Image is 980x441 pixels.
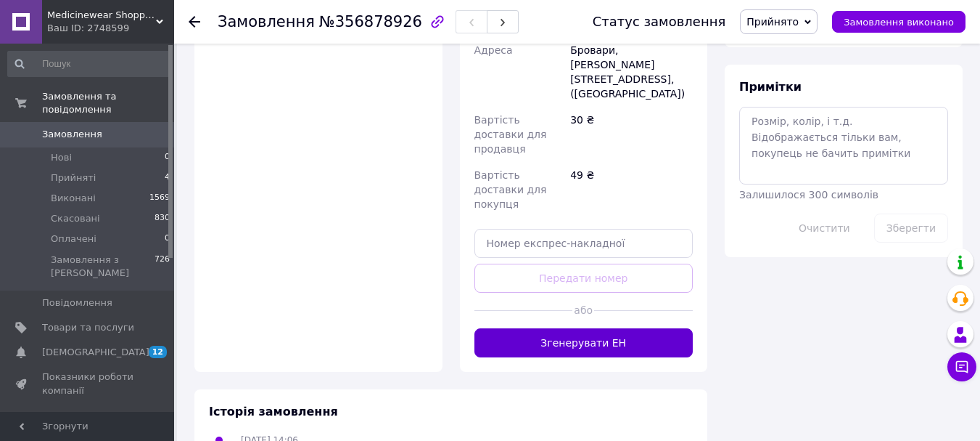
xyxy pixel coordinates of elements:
[474,44,513,56] span: Адреса
[42,346,149,359] span: [DEMOGRAPHIC_DATA]
[51,254,155,280] span: Замовлення з [PERSON_NAME]
[474,328,693,357] button: Згенерувати ЕН
[832,11,965,33] button: Замовлення виконано
[947,352,976,381] button: Чат з покупцем
[149,192,170,205] span: 1569
[42,128,102,141] span: Замовлення
[51,212,100,225] span: Скасовані
[739,80,802,94] span: Примітки
[42,321,134,334] span: Товари та послуги
[42,90,174,116] span: Замовлення та повідомлення
[165,151,170,164] span: 0
[474,169,547,210] span: Вартість доставки для покупця
[42,371,134,397] span: Показники роботи компанії
[474,229,693,258] input: Номер експрес-накладної
[42,409,134,435] span: Панель управління
[746,16,799,28] span: Прийнято
[165,171,170,185] span: 4
[844,17,954,28] span: Замовлення виконано
[567,37,696,107] div: Бровари, [PERSON_NAME][STREET_ADDRESS], ([GEOGRAPHIC_DATA])
[474,114,547,155] span: Вартість доставки для продавця
[218,13,315,31] span: Замовлення
[51,232,96,246] span: Оплачені
[47,9,156,22] span: Medicinewear Shopping
[51,171,96,185] span: Прийняті
[739,189,878,201] span: Залишилося 300 символів
[47,22,174,35] div: Ваш ID: 2748599
[42,296,112,309] span: Повідомлення
[572,303,594,317] span: або
[567,162,696,217] div: 49 ₴
[209,405,338,418] span: Історія замовлення
[155,212,170,225] span: 830
[165,232,170,246] span: 0
[593,15,726,29] div: Статус замовлення
[189,15,200,29] div: Повернутися назад
[319,13,422,31] span: №356878926
[567,107,696,162] div: 30 ₴
[7,51,171,77] input: Пошук
[155,254,170,280] span: 726
[149,346,167,358] span: 12
[51,151,72,164] span: Нові
[51,192,96,205] span: Виконані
